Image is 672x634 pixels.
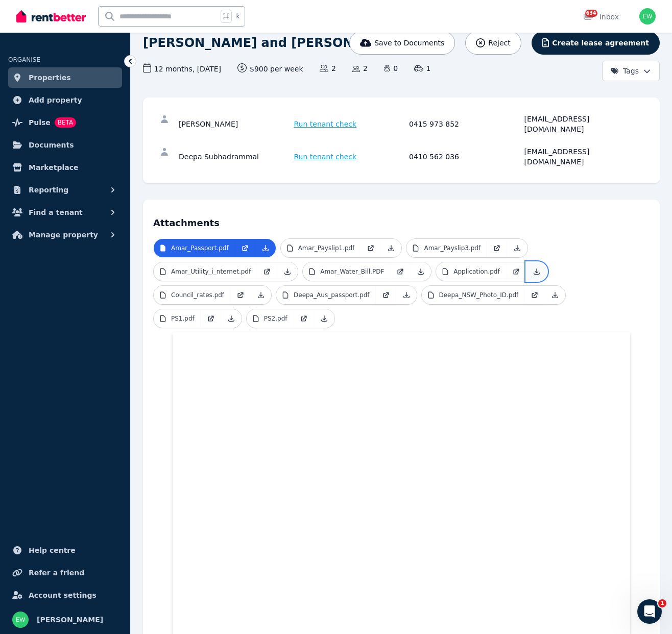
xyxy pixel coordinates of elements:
img: RentBetter [16,9,86,24]
a: PS1.pdf [154,309,201,328]
span: Save to Documents [374,38,444,48]
button: Save to Documents [349,31,455,55]
a: Council_rates.pdf [154,286,230,304]
a: Download Attachment [396,286,417,304]
a: Download Attachment [411,262,431,281]
span: Account settings [29,589,97,601]
span: Run tenant check [294,119,357,129]
span: 12 months , [DATE] [143,63,221,74]
p: Application.pdf [453,267,499,276]
iframe: Intercom live chat [637,599,662,624]
span: 1 [658,599,666,607]
button: Find a tenant [8,202,122,223]
a: Amar_Payslip3.pdf [406,239,487,257]
img: Evelyn Wang [639,8,656,25]
a: Amar_Passport.pdf [154,239,235,257]
a: Application.pdf [436,262,506,281]
p: PS1.pdf [171,314,195,323]
p: Deepa_Aus_passport.pdf [294,291,369,299]
p: PS2.pdf [264,314,287,323]
a: Open in new Tab [294,309,314,328]
span: [PERSON_NAME] [37,614,103,626]
a: Refer a friend [8,563,122,583]
a: Account settings [8,585,122,605]
a: Download Attachment [221,309,242,328]
a: Download Attachment [255,239,276,257]
button: Tags [602,61,660,81]
span: 2 [352,63,368,74]
a: Open in new Tab [230,286,251,304]
h1: [PERSON_NAME] and [PERSON_NAME] [143,35,405,51]
button: Reporting [8,180,122,200]
a: Download Attachment [507,239,527,257]
span: Run tenant check [294,152,357,162]
span: Add property [29,94,82,106]
span: $900 per week [237,63,303,74]
a: Deepa_NSW_Photo_ID.pdf [422,286,525,304]
p: Amar_Water_Bill.PDF [320,267,384,276]
button: Reject [465,31,521,55]
div: [PERSON_NAME] [179,114,291,134]
button: Create lease agreement [532,31,660,55]
span: Properties [29,71,71,84]
div: Deepa Subhadrammal [179,147,291,167]
span: Manage property [29,229,98,241]
a: Properties [8,67,122,88]
div: [EMAIL_ADDRESS][DOMAIN_NAME] [524,114,637,134]
a: Download Attachment [314,309,334,328]
a: Amar_Payslip1.pdf [281,239,361,257]
span: Reject [488,38,510,48]
div: Inbox [583,12,619,22]
span: k [236,12,239,20]
a: Amar_Water_Bill.PDF [303,262,390,281]
div: 0410 562 036 [409,147,521,167]
a: Marketplace [8,157,122,178]
span: Refer a friend [29,567,84,579]
a: Add property [8,90,122,110]
a: PulseBETA [8,112,122,133]
a: Deepa_Aus_passport.pdf [276,286,375,304]
a: Open in new Tab [257,262,277,281]
a: Open in new Tab [487,239,507,257]
span: Create lease agreement [552,38,649,48]
a: Download Attachment [545,286,565,304]
a: Amar_Utility_i_nternet.pdf [154,262,257,281]
span: Help centre [29,544,76,556]
a: Download Attachment [526,262,547,281]
a: Open in new Tab [506,262,526,281]
span: Find a tenant [29,206,83,218]
a: Download Attachment [251,286,271,304]
p: Amar_Payslip3.pdf [424,244,481,252]
a: Open in new Tab [201,309,221,328]
a: Download Attachment [277,262,298,281]
span: Tags [611,66,639,76]
img: Evelyn Wang [12,612,29,628]
span: BETA [55,117,76,128]
a: PS2.pdf [247,309,294,328]
span: Marketplace [29,161,78,174]
span: 634 [585,10,597,17]
span: Reporting [29,184,68,196]
span: Pulse [29,116,51,129]
span: Documents [29,139,74,151]
a: Open in new Tab [390,262,411,281]
a: Open in new Tab [235,239,255,257]
p: Deepa_NSW_Photo_ID.pdf [439,291,519,299]
a: Open in new Tab [376,286,396,304]
a: Open in new Tab [361,239,381,257]
p: Council_rates.pdf [171,291,224,299]
a: Open in new Tab [524,286,545,304]
h4: Attachments [153,210,650,230]
div: [EMAIL_ADDRESS][DOMAIN_NAME] [524,147,637,167]
span: 2 [320,63,336,74]
button: Manage property [8,225,122,245]
p: Amar_Payslip1.pdf [298,244,355,252]
span: 0 [384,63,398,74]
div: 0415 973 852 [409,114,521,134]
a: Help centre [8,540,122,560]
a: Documents [8,135,122,155]
span: ORGANISE [8,56,40,63]
a: Download Attachment [381,239,401,257]
p: Amar_Passport.pdf [171,244,229,252]
p: Amar_Utility_i_nternet.pdf [171,267,251,276]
